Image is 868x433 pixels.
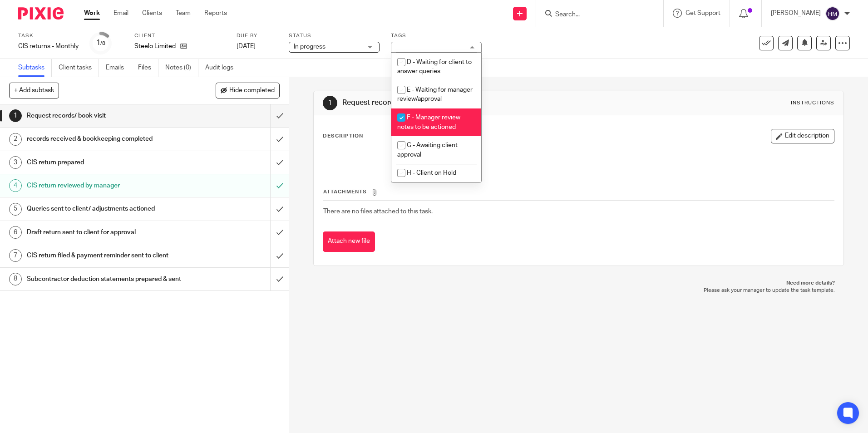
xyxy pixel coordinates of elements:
[9,83,59,98] button: + Add subtask
[27,202,183,216] h1: Queries sent to client/ adjustments actioned
[294,44,325,50] span: In progress
[27,272,183,286] h1: Subcontractor deduction statements prepared & sent
[176,9,191,18] a: Team
[84,9,100,18] a: Work
[27,109,183,123] h1: Request records/ book visit
[27,226,183,239] h1: Draft return sent to client for approval
[134,42,176,51] p: Steelo Limited
[289,32,380,39] label: Status
[18,7,64,20] img: Pixie
[18,59,52,77] a: Subtasks
[9,109,22,122] div: 1
[18,32,79,39] label: Task
[237,32,277,39] label: Due by
[323,133,363,140] p: Description
[407,170,456,176] span: H - Client on Hold
[59,59,99,77] a: Client tasks
[323,208,433,215] span: There are no files attached to this task.
[397,114,460,130] span: F - Manager review notes to be actioned
[237,43,256,49] span: [DATE]
[323,189,367,194] span: Attachments
[106,59,131,77] a: Emails
[100,41,105,46] small: /8
[9,133,22,146] div: 2
[9,179,22,192] div: 4
[9,273,22,285] div: 8
[138,59,158,77] a: Files
[113,9,128,18] a: Email
[323,231,375,252] button: Attach new file
[771,129,834,143] button: Edit description
[27,132,183,146] h1: records received & bookkeeping completed
[342,98,598,108] h1: Request records/ book visit
[391,32,482,39] label: Tags
[142,9,162,18] a: Clients
[9,203,22,216] div: 5
[216,83,280,98] button: Hide completed
[825,6,840,21] img: svg%3E
[322,287,834,294] p: Please ask your manager to update the task template.
[27,179,183,192] h1: CIS return reviewed by manager
[9,226,22,239] div: 6
[18,42,79,51] div: CIS returns - Monthly
[397,87,473,103] span: E - Waiting for manager review/approval
[205,59,240,77] a: Audit logs
[791,99,834,107] div: Instructions
[96,38,105,48] div: 1
[9,249,22,262] div: 7
[9,156,22,169] div: 3
[165,59,198,77] a: Notes (0)
[322,280,834,287] p: Need more details?
[27,156,183,169] h1: CIS return prepared
[229,87,275,94] span: Hide completed
[397,59,472,75] span: D - Waiting for client to answer queries
[134,32,225,39] label: Client
[686,10,720,16] span: Get Support
[554,11,636,19] input: Search
[771,9,821,18] p: [PERSON_NAME]
[204,9,227,18] a: Reports
[397,142,458,158] span: G - Awaiting client approval
[323,96,337,110] div: 1
[27,249,183,262] h1: CIS return filed & payment reminder sent to client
